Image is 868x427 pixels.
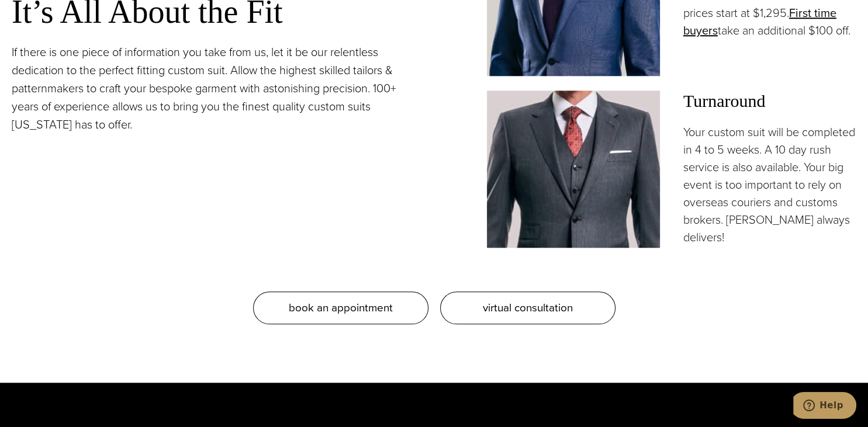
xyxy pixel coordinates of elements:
p: Your custom suit will be completed in 4 to 5 weeks. A 10 day rush service is also available. Your... [683,123,856,246]
span: book an appointment [289,299,393,316]
a: book an appointment [253,291,428,324]
span: virtual consultation [483,299,573,316]
p: If there is one piece of information you take from us, let it be our relentless dedication to the... [12,43,411,134]
img: Client in vested charcoal bespoke suit with white shirt and red patterned tie. [487,91,660,248]
a: virtual consultation [440,291,615,324]
a: First time buyers [683,4,836,39]
h3: Turnaround [683,91,856,112]
iframe: Opens a widget where you can chat to one of our agents [793,392,856,421]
